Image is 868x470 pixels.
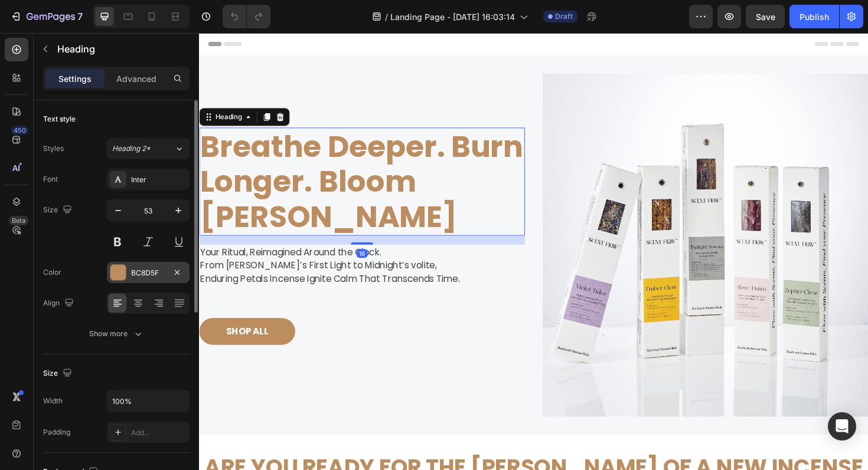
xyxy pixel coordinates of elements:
[800,11,829,23] div: Publish
[112,143,151,154] span: Heading 2*
[11,126,28,135] div: 450
[58,73,92,85] p: Settings
[131,268,165,278] div: BC8D5F
[223,5,270,28] div: Undo/Redo
[43,174,58,185] div: Font
[43,295,76,311] div: Align
[43,396,63,406] div: Width
[43,202,74,218] div: Size
[9,216,28,225] div: Beta
[43,143,64,154] div: Styles
[116,73,156,85] p: Advanced
[555,11,573,22] span: Draft
[43,366,74,382] div: Size
[385,11,388,23] span: /
[43,323,190,344] button: Show more
[107,390,189,412] input: Auto
[390,11,515,23] span: Landing Page - [DATE] 16:03:14
[746,5,785,28] button: Save
[43,267,61,278] div: Color
[5,5,88,28] button: 7
[756,12,775,22] span: Save
[77,9,83,24] p: 7
[364,43,709,406] img: Alt Image
[89,328,144,340] div: Show more
[43,114,76,124] div: Text style
[57,42,185,56] p: Heading
[107,138,190,159] button: Heading 2*
[199,33,868,470] iframe: Design area
[43,427,70,438] div: Padding
[789,5,839,28] button: Publish
[828,412,856,441] div: Open Intercom Messenger
[131,428,187,438] div: Add...
[131,175,187,185] div: Inter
